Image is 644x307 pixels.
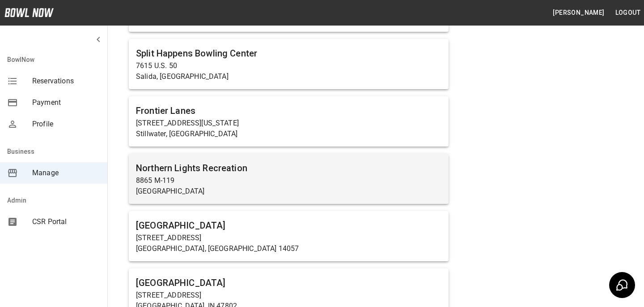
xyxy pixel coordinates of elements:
[136,61,441,71] p: 7615 U.S. 50
[136,186,441,197] p: [GEOGRAPHIC_DATA]
[136,161,441,175] h6: Northern Lights Recreation
[136,276,441,290] h6: [GEOGRAPHIC_DATA]
[549,4,608,21] button: [PERSON_NAME]
[136,233,441,243] p: [STREET_ADDRESS]
[32,216,100,227] span: CSR Portal
[4,8,54,17] img: logo
[136,118,441,129] p: [STREET_ADDRESS][US_STATE]
[32,119,100,130] span: Profile
[136,104,441,118] h6: Frontier Lanes
[136,290,441,301] p: [STREET_ADDRESS]
[612,4,644,21] button: Logout
[136,218,441,233] h6: [GEOGRAPHIC_DATA]
[32,168,100,178] span: Manage
[136,129,441,139] p: Stillwater, [GEOGRAPHIC_DATA]
[136,243,441,254] p: [GEOGRAPHIC_DATA], [GEOGRAPHIC_DATA] 14057
[136,71,441,82] p: Salida, [GEOGRAPHIC_DATA]
[32,97,100,108] span: Payment
[32,76,100,86] span: Reservations
[136,175,441,186] p: 8865 M-119
[136,46,441,61] h6: Split Happens Bowling Center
